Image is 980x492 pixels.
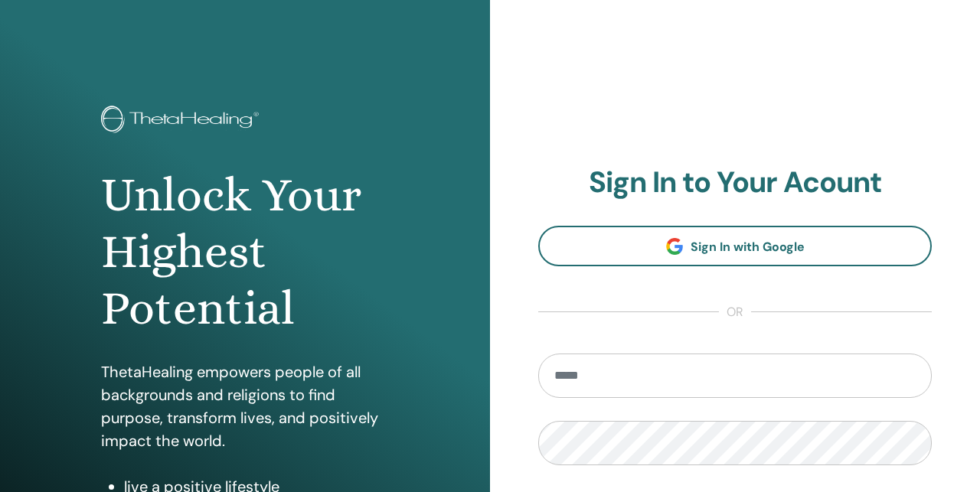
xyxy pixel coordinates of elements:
[719,303,751,321] span: or
[691,239,805,255] span: Sign In with Google
[538,226,932,266] a: Sign In with Google
[538,165,932,200] h2: Sign In to Your Acount
[101,360,390,452] p: ThetaHealing empowers people of all backgrounds and religions to find purpose, transform lives, a...
[101,167,390,337] h1: Unlock Your Highest Potential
